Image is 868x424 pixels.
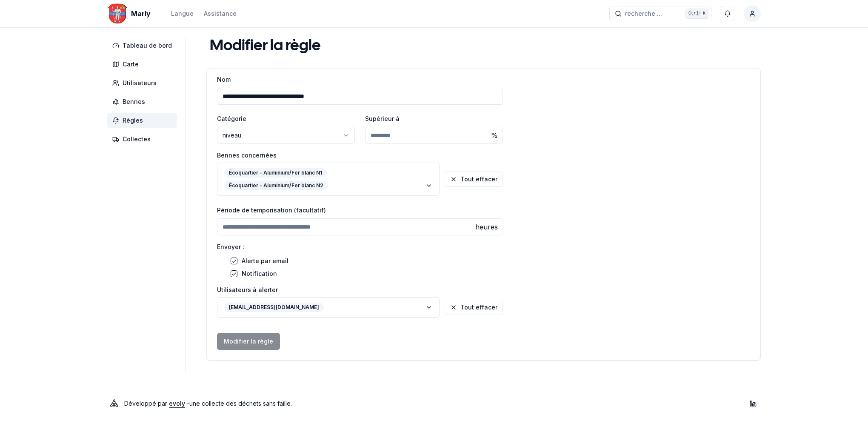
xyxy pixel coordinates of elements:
[131,9,151,19] span: Marly
[123,79,157,87] span: Utilisateurs
[224,168,327,178] div: Écoquartier - Aluminium/Fer blanc N1
[445,172,503,187] button: Tout effacer
[123,97,145,106] span: Bennes
[242,258,288,267] label: Alerte par email
[123,135,151,143] span: Collectes
[217,206,326,214] label: Période de temporisation (facultatif)
[242,271,277,280] label: Notification
[107,38,180,53] a: Tableau de bord
[171,9,194,18] div: Langue
[123,41,172,50] span: Tableau de bord
[224,181,328,190] div: Écoquartier - Aluminium/Fer blanc N2
[107,9,154,19] a: Marly
[107,132,180,147] a: Collectes
[365,115,400,122] label: Supérieur à
[224,303,324,312] div: [EMAIL_ADDRESS][DOMAIN_NAME]
[107,113,180,128] a: Règles
[445,300,503,315] button: Tout effacer
[107,397,121,410] img: Evoly Logo
[609,6,711,21] button: recherche ...Ctrl+K
[217,115,246,122] label: Catégorie
[107,57,180,72] a: Carte
[217,297,440,318] button: label
[123,116,143,125] span: Règles
[217,287,503,293] label: Utilisateurs à alerter
[124,398,292,410] p: Développé par - une collecte des déchets sans faille .
[625,9,662,18] span: recherche ...
[107,94,180,109] a: Bennes
[107,3,128,24] img: Marly Logo
[107,75,180,91] a: Utilisateurs
[470,218,503,235] div: heures
[217,244,503,250] label: Envoyer :
[486,127,503,144] div: %
[210,38,321,55] h1: Modifier la règle
[171,9,194,19] button: Langue
[217,163,440,196] button: label
[217,152,503,158] label: Bennes concernées
[123,60,139,69] span: Carte
[169,400,185,407] a: evoly
[217,76,231,83] label: Nom
[204,9,237,19] a: Assistance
